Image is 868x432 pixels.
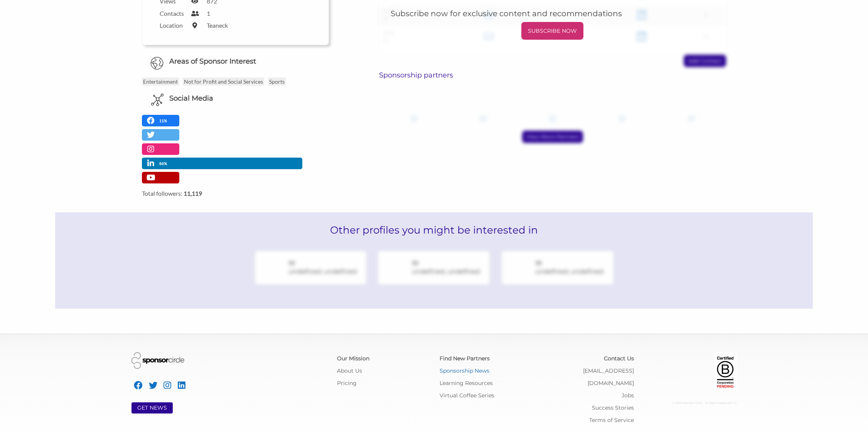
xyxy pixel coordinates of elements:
[137,404,167,411] a: GET NEWS
[142,190,329,197] label: Total followers:
[622,392,634,399] a: Jobs
[391,22,715,40] a: SUBSCRIBE NOW
[150,57,163,70] img: Globe Icon
[440,355,490,362] a: Find New Partners
[55,212,813,248] h2: Other profiles you might be interested in
[142,77,179,86] p: Entertainment
[379,71,726,79] h6: Sponsorship partners
[583,367,634,387] a: [EMAIL_ADDRESS][DOMAIN_NAME]
[604,355,634,362] a: Contact Us
[524,25,580,37] p: SUBSCRIBE NOW
[159,160,169,167] p: 86%
[159,117,169,124] p: 11%
[169,94,213,103] h6: Social Media
[207,10,210,17] label: 1
[440,392,494,399] a: Virtual Coffee Series
[440,380,493,387] a: Learning Resources
[160,22,187,29] label: Location
[731,401,737,405] span: C: U:
[268,77,286,86] p: Sports
[646,397,737,409] div: © 2025 Sponsor Circle - All Rights Reserved
[337,355,369,362] a: Our Mission
[714,352,737,391] img: Certified Corporation Pending Logo
[589,417,634,424] a: Terms of Service
[440,367,489,374] a: Sponsorship News
[391,8,715,19] h5: Subscribe now for exclusive content and recommendations
[337,367,362,374] a: About Us
[131,352,184,369] img: Sponsor Circle Logo
[183,77,264,86] p: Not for Profit and Social Services
[151,94,163,106] img: Social Media Icon
[207,22,228,29] label: Teaneck
[337,380,357,387] a: Pricing
[136,57,335,66] h6: Areas of Sponsor Interest
[160,10,187,17] label: Contacts
[184,190,202,197] strong: 11,119
[592,404,634,411] a: Success Stories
